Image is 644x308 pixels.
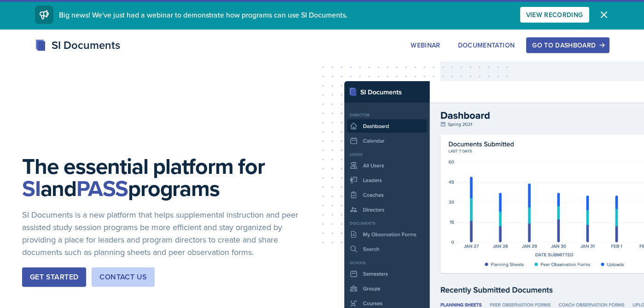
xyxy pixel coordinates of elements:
div: View Recording [526,11,583,18]
button: Get Started [22,267,86,287]
div: Contact Us [99,272,147,283]
div: Webinar [411,41,440,49]
div: SI Documents [35,37,120,53]
div: Go to Dashboard [532,41,603,49]
div: Get Started [30,272,78,283]
span: Big news! We've just had a webinar to demonstrate how programs can use SI Documents. [59,10,348,20]
button: View Recording [520,7,589,23]
button: Webinar [405,37,446,53]
div: Documentation [458,41,515,49]
button: Go to Dashboard [526,37,609,53]
button: Documentation [452,37,521,53]
button: Contact Us [92,267,155,287]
